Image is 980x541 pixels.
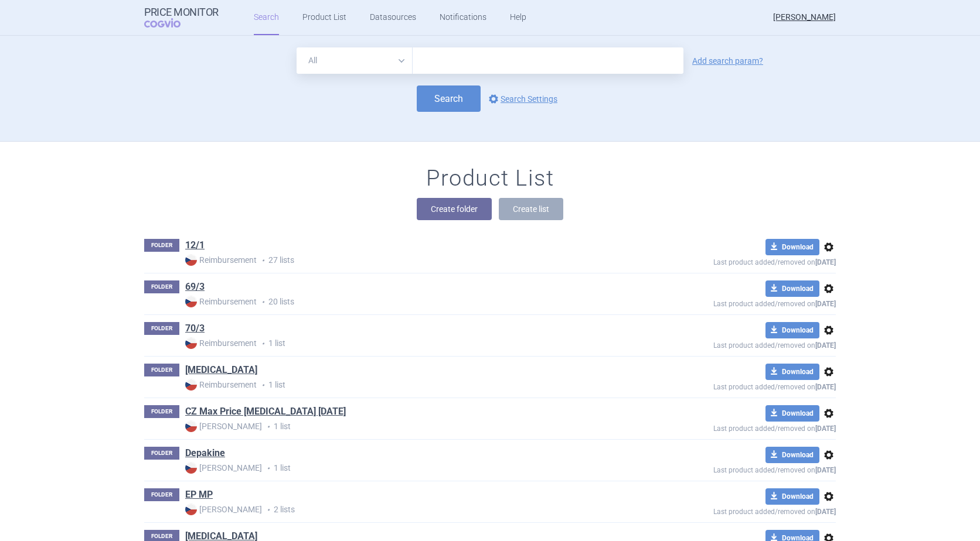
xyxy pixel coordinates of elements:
[815,508,836,516] strong: [DATE]
[185,337,257,349] strong: Reimbursement
[185,364,257,376] a: [MEDICAL_DATA]
[185,447,225,462] h1: Depakine
[628,255,836,266] p: Last product added/removed on
[628,297,836,308] p: Last product added/removed on
[628,463,836,474] p: Last product added/removed on
[815,424,836,433] strong: [DATE]
[262,463,274,474] i: •
[144,364,179,376] p: FOLDER
[185,462,262,474] strong: [PERSON_NAME]
[185,239,205,252] a: 12/1
[765,322,819,338] button: Download
[185,447,225,460] a: Depakine
[144,405,179,418] p: FOLDER
[185,504,197,515] img: CZ
[185,280,205,296] h1: 69/3
[257,296,268,308] i: •
[257,338,268,350] i: •
[185,379,257,391] strong: Reimbursement
[185,337,197,349] img: CZ
[185,364,257,379] h1: Baricitinib
[185,420,262,432] strong: [PERSON_NAME]
[417,198,492,220] button: Create folder
[185,488,213,501] a: EP MP
[185,379,197,391] img: CZ
[257,255,268,266] i: •
[262,504,274,516] i: •
[144,18,197,28] span: COGVIO
[144,280,179,293] p: FOLDER
[185,254,257,266] strong: Reimbursement
[815,341,836,350] strong: [DATE]
[765,488,819,505] button: Download
[628,338,836,350] p: Last product added/removed on
[185,296,197,307] img: CZ
[144,322,179,335] p: FOLDER
[417,85,481,112] button: Search
[815,383,836,391] strong: [DATE]
[185,379,628,391] p: 1 list
[185,337,628,350] p: 1 list
[144,447,179,460] p: FOLDER
[185,296,257,307] strong: Reimbursement
[185,405,346,420] h1: CZ Max Price Apidra 24.6.2024
[765,447,819,463] button: Download
[185,462,197,474] img: CZ
[185,420,628,433] p: 1 list
[499,198,563,220] button: Create list
[815,466,836,474] strong: [DATE]
[185,322,205,335] a: 70/3
[262,421,274,433] i: •
[185,280,205,293] a: 69/3
[628,422,836,433] p: Last product added/removed on
[765,405,819,422] button: Download
[144,488,179,501] p: FOLDER
[144,6,219,18] strong: Price Monitor
[628,380,836,391] p: Last product added/removed on
[185,254,628,266] p: 27 lists
[185,504,262,515] strong: [PERSON_NAME]
[692,57,763,65] a: Add search param?
[815,258,836,266] strong: [DATE]
[815,300,836,308] strong: [DATE]
[185,239,205,254] h1: 12/1
[185,296,628,308] p: 20 lists
[765,280,819,297] button: Download
[257,379,268,391] i: •
[185,405,346,418] a: CZ Max Price [MEDICAL_DATA] [DATE]
[185,254,197,266] img: CZ
[185,462,628,474] p: 1 list
[185,488,213,504] h1: EP MP
[185,322,205,337] h1: 70/3
[144,6,219,29] a: Price MonitorCOGVIO
[144,239,179,252] p: FOLDER
[185,504,628,516] p: 2 lists
[628,505,836,516] p: Last product added/removed on
[765,239,819,255] button: Download
[765,364,819,380] button: Download
[486,92,557,106] a: Search Settings
[426,165,554,192] h1: Product List
[185,420,197,432] img: CZ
